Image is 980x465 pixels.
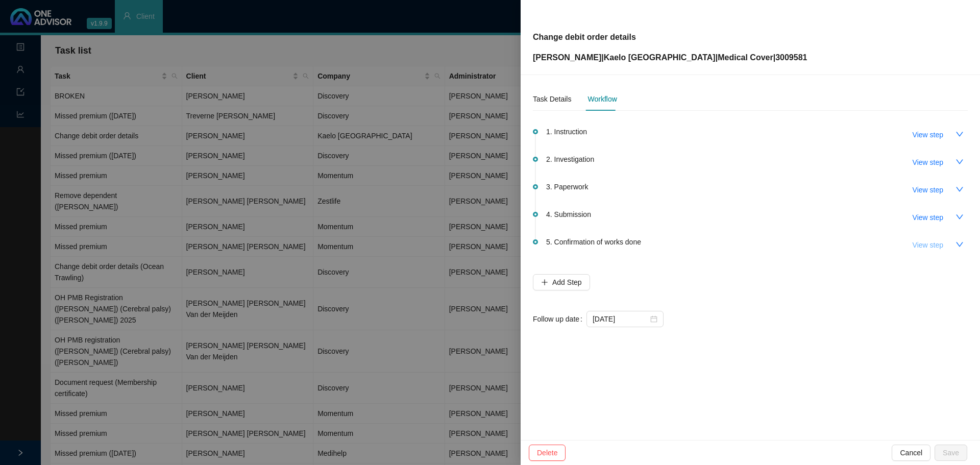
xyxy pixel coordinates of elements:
[913,239,943,251] span: View step
[546,209,591,220] span: 4. Submission
[718,53,773,62] span: Medical Cover
[593,313,648,325] input: Select date
[546,236,641,248] span: 5. Confirmation of works done
[913,157,943,168] span: View step
[552,277,582,288] span: Add Step
[913,212,943,223] span: View step
[604,53,716,62] span: Kaelo [GEOGRAPHIC_DATA]
[533,52,807,64] p: [PERSON_NAME] | | | 3009581
[533,93,571,105] div: Task Details
[541,279,548,286] span: plus
[955,158,964,166] span: down
[935,445,967,461] button: Save
[904,154,951,170] button: View step
[529,445,566,461] button: Delete
[533,274,590,290] button: Add Step
[913,184,943,195] span: View step
[546,181,588,192] span: 3. Paperwork
[904,182,951,198] button: View step
[546,126,587,137] span: 1. Instruction
[587,93,617,105] div: Workflow
[533,31,807,43] p: Change debit order details
[537,447,557,458] span: Delete
[533,311,586,327] label: Follow up date
[955,130,964,138] span: down
[546,154,594,165] span: 2. Investigation
[913,129,943,140] span: View step
[904,127,951,143] button: View step
[904,237,951,253] button: View step
[900,447,922,458] span: Cancel
[955,240,964,249] span: down
[955,213,964,221] span: down
[892,445,930,461] button: Cancel
[955,185,964,193] span: down
[904,209,951,226] button: View step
